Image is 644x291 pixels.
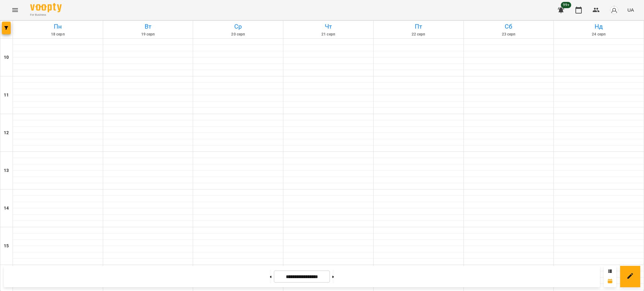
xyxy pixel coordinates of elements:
[627,7,634,13] span: UA
[4,243,9,250] h6: 15
[4,92,9,99] h6: 11
[104,22,192,31] h6: Вт
[194,31,282,37] h6: 20 серп
[555,22,643,31] h6: Нд
[561,2,571,8] span: 99+
[104,31,192,37] h6: 19 серп
[8,3,23,18] button: Menu
[30,13,62,17] span: For Business
[194,22,282,31] h6: Ср
[465,31,553,37] h6: 23 серп
[4,54,9,61] h6: 10
[284,22,372,31] h6: Чт
[375,22,463,31] h6: Пт
[610,6,619,14] img: avatar_s.png
[14,31,102,37] h6: 18 серп
[465,22,553,31] h6: Сб
[4,167,9,174] h6: 13
[284,31,372,37] h6: 21 серп
[555,31,643,37] h6: 24 серп
[375,31,463,37] h6: 22 серп
[14,22,102,31] h6: Пн
[30,3,62,12] img: Voopty Logo
[4,129,9,136] h6: 12
[625,4,636,16] button: UA
[4,205,9,212] h6: 14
